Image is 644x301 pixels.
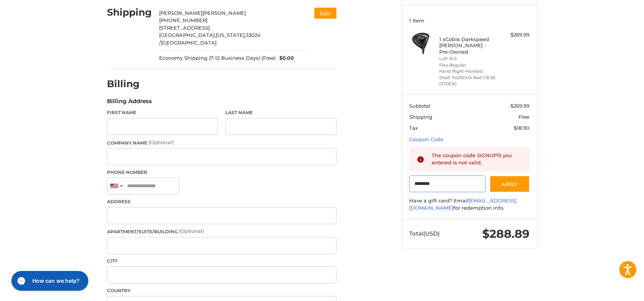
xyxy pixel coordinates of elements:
small: (Optional) [179,228,204,234]
button: Apply [489,175,530,193]
span: [PERSON_NAME] [202,10,246,16]
li: Flex Regular [439,62,497,68]
h3: 1 Item [409,18,529,24]
li: Shaft *HZRDUS Red CB 50 (STOCK) [439,75,497,87]
span: [PERSON_NAME] [159,10,202,16]
li: Hand Right-Handed [439,68,497,75]
label: Apartment/Suite/Building [107,228,336,235]
small: (Optional) [148,139,174,145]
span: [US_STATE], [216,32,246,38]
label: Phone Number [107,169,336,176]
span: Tax [409,125,418,131]
span: [STREET_ADDRESS] [159,25,210,31]
h2: Billing [107,78,151,90]
a: Coupon Code [409,136,443,142]
span: Free [518,114,529,120]
div: $269.99 [499,31,529,39]
span: 33024 / [159,32,261,46]
div: The coupon code SIGNUP15 you entered is not valid. [432,152,522,167]
span: $18.90 [514,125,529,131]
span: Economy Shipping (7-12 Business Days) (Free) [159,54,276,62]
button: Edit [314,8,336,19]
h4: 1 x Cobra Darkspeed [PERSON_NAME] - Pre-Owned [439,36,497,55]
span: [GEOGRAPHIC_DATA], [159,32,216,38]
legend: Billing Address [107,97,152,109]
label: City [107,258,336,264]
span: [PHONE_NUMBER] [159,17,207,23]
label: Last Name [225,109,336,116]
span: Subtotal [409,103,430,109]
h2: Shipping [107,6,152,18]
label: Country [107,287,336,294]
iframe: Gorgias live chat messenger [8,268,91,293]
span: [GEOGRAPHIC_DATA] [161,40,217,46]
span: $269.99 [510,103,529,109]
span: Shipping [409,114,432,120]
li: Loft 10.5 [439,56,497,62]
input: Gift Certificate or Coupon Code [409,175,486,193]
div: United States: +1 [107,178,125,194]
span: $288.89 [482,227,529,241]
label: Company Name [107,139,336,147]
label: Address [107,198,336,205]
span: $0.00 [276,54,294,62]
label: First Name [107,109,218,116]
span: Total (USD) [409,230,440,237]
div: Have a gift card? Email for redemption info. [409,197,529,212]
